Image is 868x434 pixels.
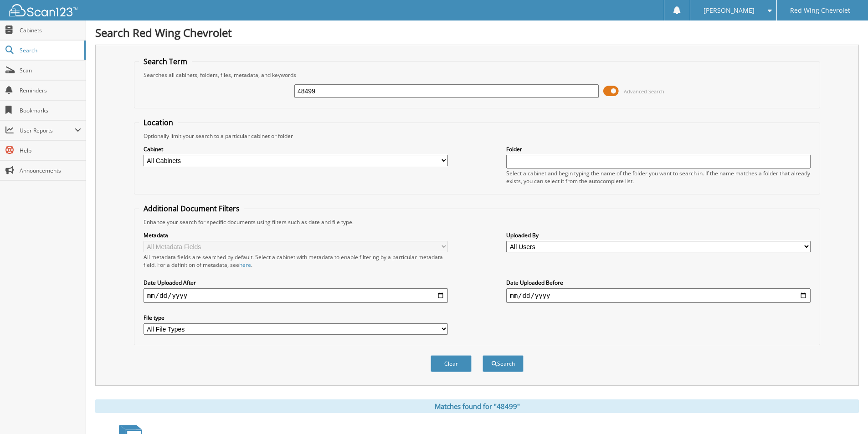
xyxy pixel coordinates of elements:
label: Folder [506,145,811,153]
label: Uploaded By [506,231,811,239]
label: Date Uploaded After [144,279,448,286]
span: User Reports [20,127,75,134]
span: Red Wing Chevrolet [790,8,850,13]
label: Cabinet [144,145,448,153]
span: Scan [20,66,81,74]
div: Matches found for "48499" [95,399,859,413]
legend: Search Term [139,56,192,66]
span: Bookmarks [20,107,81,114]
div: Enhance your search for specific documents using filters such as date and file type. [139,218,815,226]
span: Cabinets [20,26,81,34]
button: Clear [431,355,472,372]
div: Searches all cabinets, folders, files, metadata, and keywords [139,71,815,79]
a: here [239,261,251,269]
span: Search [20,46,80,54]
input: end [506,288,811,303]
span: [PERSON_NAME] [704,8,755,13]
span: Reminders [20,87,81,94]
legend: Additional Document Filters [139,204,244,214]
span: Advanced Search [624,88,664,95]
span: Announcements [20,167,81,174]
div: Optionally limit your search to a particular cabinet or folder [139,132,815,140]
div: All metadata fields are searched by default. Select a cabinet with metadata to enable filtering b... [144,253,448,269]
label: Metadata [144,231,448,239]
div: Select a cabinet and begin typing the name of the folder you want to search in. If the name match... [506,169,811,185]
img: scan123-logo-white.svg [9,4,77,16]
legend: Location [139,117,178,128]
input: start [144,288,448,303]
button: Search [483,355,524,372]
label: Date Uploaded Before [506,279,811,286]
h1: Search Red Wing Chevrolet [95,25,859,40]
span: Help [20,147,81,154]
label: File type [144,314,448,322]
